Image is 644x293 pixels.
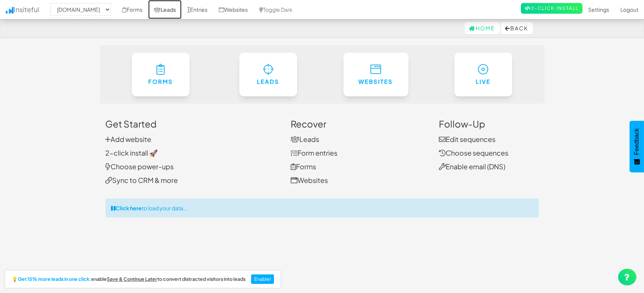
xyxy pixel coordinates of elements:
strong: Get 15% more leads in one click: [18,277,91,282]
h6: Forms [147,79,174,85]
a: Enable email (DNS) [439,162,505,171]
u: Save & Continue Later [107,276,157,282]
a: Choose power-ups [106,162,174,171]
a: Live [454,53,512,96]
button: Feedback - Show survey [630,121,644,172]
button: Enable! [251,274,274,284]
a: Forms [291,162,316,171]
a: Forms [132,53,190,96]
a: 2-click install 🚀 [106,148,158,157]
a: Edit sequences [439,135,495,143]
div: to load your data... [106,198,539,217]
h6: Leads [255,79,282,85]
h2: 💡 enable to convert distracted visitors into leads [12,277,245,282]
h3: Get Started [106,119,280,129]
h6: Websites [359,79,393,85]
h3: Recover [291,119,427,129]
a: Websites [291,176,328,184]
a: 2-Click Install [521,3,582,14]
img: icon.png [6,7,14,14]
a: Form entries [291,148,337,157]
a: Add website [106,135,152,143]
a: Leads [239,53,297,96]
a: Choose sequences [439,148,508,157]
span: Feedback [633,128,640,155]
button: Back [501,22,533,34]
h3: Follow-Up [439,119,539,129]
strong: Click here [116,205,142,211]
a: Save & Continue Later [107,277,157,282]
h6: Live [470,79,497,85]
a: Websites [343,53,408,96]
a: Leads [291,135,319,143]
a: Sync to CRM & more [106,176,178,184]
a: Home [465,22,500,34]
